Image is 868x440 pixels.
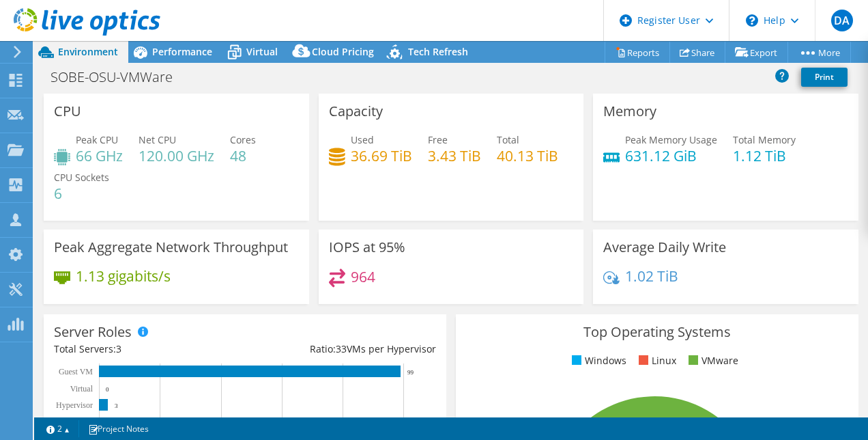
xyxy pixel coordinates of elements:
h4: 1.12 TiB [733,148,796,163]
svg: \n [746,14,758,27]
text: 0 [106,386,109,393]
span: Tech Refresh [408,45,468,58]
a: Reports [605,42,670,63]
span: Free [428,133,448,146]
h4: 1.02 TiB [625,269,678,284]
h3: Server Roles [54,325,132,340]
span: Cores [230,133,256,146]
text: Guest VM [59,367,93,376]
li: VMware [685,353,738,368]
div: Ratio: VMs per Hypervisor [245,342,436,357]
h4: 120.00 GHz [139,148,214,163]
h3: IOPS at 95% [329,240,405,255]
h4: 964 [351,269,375,284]
h4: 40.13 TiB [497,148,558,163]
h3: Top Operating Systems [466,325,848,340]
span: DA [831,10,853,31]
span: Used [351,133,374,146]
span: Total Memory [733,133,796,146]
span: Peak CPU [76,133,118,146]
h4: 36.69 TiB [351,148,412,163]
text: Hypervisor [56,400,93,410]
h3: Memory [603,104,656,119]
span: Performance [152,45,212,58]
text: 99 [407,369,414,376]
span: CPU Sockets [54,171,109,184]
h4: 48 [230,148,256,163]
span: Environment [58,45,118,58]
h3: Capacity [329,104,383,119]
h4: 1.13 gigabits/s [76,269,171,284]
h4: 6 [54,186,109,201]
span: Net CPU [139,133,176,146]
span: Cloud Pricing [312,45,374,58]
h3: CPU [54,104,81,119]
span: 33 [336,342,347,355]
text: 3 [115,402,118,409]
a: More [787,42,851,63]
a: 2 [37,420,79,437]
a: Print [801,68,848,87]
span: 3 [116,342,121,355]
a: Export [725,42,788,63]
h3: Average Daily Write [603,240,726,255]
h4: 631.12 GiB [625,148,717,163]
span: Virtual [246,45,278,58]
span: Peak Memory Usage [625,133,717,146]
div: Total Servers: [54,342,245,357]
h4: 3.43 TiB [428,148,481,163]
text: Virtual [70,384,93,394]
li: Windows [568,353,626,368]
h3: Peak Aggregate Network Throughput [54,240,288,255]
h1: SOBE-OSU-VMWare [44,70,194,85]
span: Total [497,133,519,146]
a: Project Notes [78,420,158,437]
a: Share [669,42,725,63]
li: Linux [635,353,676,368]
h4: 66 GHz [76,148,123,163]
